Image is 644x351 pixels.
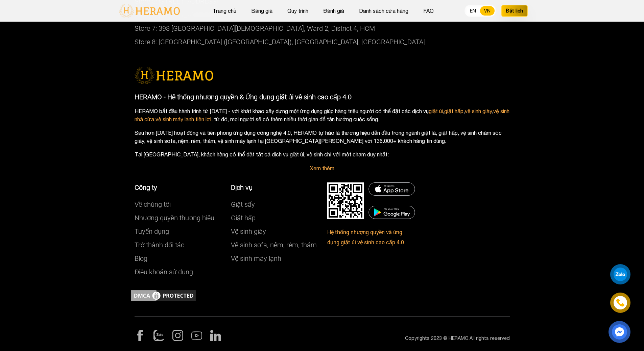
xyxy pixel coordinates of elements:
[249,6,275,15] button: Bảng giá
[153,330,164,341] img: zalo-nav-icon
[135,182,221,193] p: Công ty
[135,22,510,35] p: Store 7: 398 [GEOGRAPHIC_DATA][DEMOGRAPHIC_DATA], Ward 2, District 4, HCM
[310,165,334,171] a: Xem thêm
[156,116,211,122] a: vệ sinh máy lạnh tiện lợi
[135,227,169,235] a: Tuyển dụng
[444,108,463,114] a: giặt hấp
[135,67,213,84] img: logo
[135,241,184,249] a: Trở thành đối tác
[327,182,364,219] img: DMCA.com Protection Status
[327,228,404,246] a: Hệ thống nhượng quyền và ứng dụng giặt ủi vệ sinh cao cấp 4.0
[368,182,415,196] img: DMCA.com Protection Status
[135,268,193,276] a: Điều khoản sử dụng
[117,4,182,18] img: logo-with-text.png
[429,108,443,114] a: giặt ủi
[611,294,629,312] a: phone-icon
[321,6,346,15] button: Đánh giá
[231,241,317,249] a: Vệ sinh sofa, nệm, rèm, thảm
[480,6,495,16] button: VN
[129,289,197,302] img: DMCA.com Protection Status
[135,214,214,222] a: Nhượng quyền thương hiệu
[172,330,183,341] img: instagram-nav-icon
[135,92,510,102] p: HERAMO - Hệ thống nhượng quyền & Ứng dụng giặt ủi vệ sinh cao cấp 4.0
[135,254,147,262] a: Blog
[211,6,238,15] button: Trang chủ
[231,182,317,193] p: Dịch vụ
[210,330,221,341] img: linkendin-nav-icon
[135,200,171,208] a: Về chúng tôi
[135,330,145,341] img: facebook-nav-icon
[129,292,197,298] a: DMCA.com Protection Status
[231,214,256,222] a: Giặt hấp
[231,227,266,235] a: Vệ sinh giày
[421,6,436,15] button: FAQ
[501,5,528,17] button: Đặt lịch
[465,108,492,114] a: vệ sinh giày
[357,6,410,15] button: Danh sách cửa hàng
[285,6,310,15] button: Quy trình
[191,330,202,341] img: youtube-nav-icon
[327,335,510,342] p: Copyrights 2023 @ HERAMO.All rights reserved
[466,6,480,16] button: EN
[231,254,281,262] a: Vệ sinh máy lạnh
[368,206,415,219] img: DMCA.com Protection Status
[231,200,255,208] a: Giặt sấy
[135,107,510,123] p: HERAMO bắt đầu hành trình từ [DATE] - với khát khao xây dựng một ứng dụng giúp hàng triệu người c...
[135,150,510,158] p: Tại [GEOGRAPHIC_DATA], khách hàng có thể đặt tất cả dịch vụ giặt ủi, vệ sinh chỉ với một chạm duy...
[616,298,625,307] img: phone-icon
[135,35,510,49] p: Store 8: [GEOGRAPHIC_DATA] ([GEOGRAPHIC_DATA]), [GEOGRAPHIC_DATA], [GEOGRAPHIC_DATA]
[135,129,510,145] p: Sau hơn [DATE] hoạt động và tiên phong ứng dụng công nghệ 4.0, HERAMO tự hào là thương hiệu dẫn đ...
